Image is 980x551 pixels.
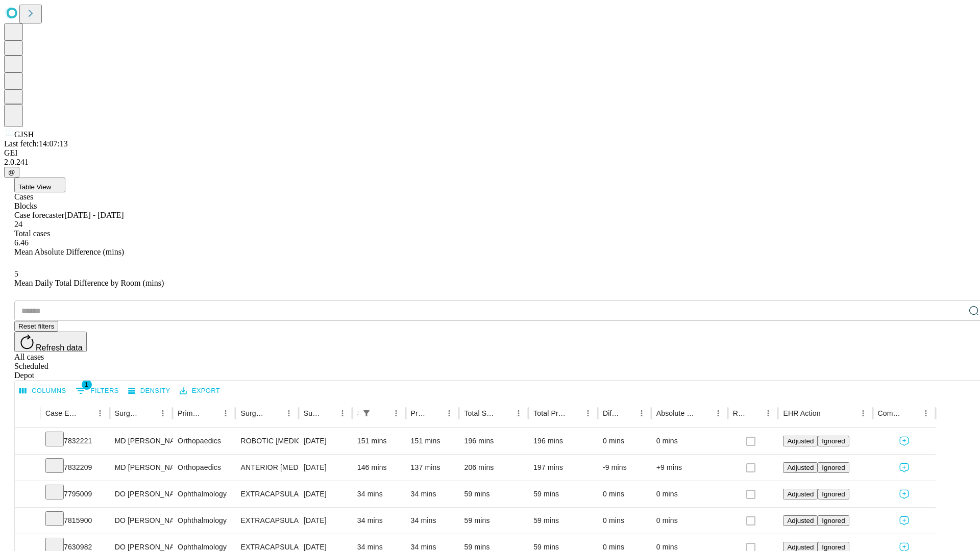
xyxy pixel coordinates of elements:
[240,455,293,481] div: ANTERIOR [MEDICAL_DATA] TOTAL HIP
[321,406,335,420] button: Sort
[178,428,230,454] div: Orthopaedics
[304,481,347,507] div: [DATE]
[464,455,523,481] div: 206 mins
[357,455,401,481] div: 146 mins
[904,406,919,420] button: Sort
[733,409,746,417] div: Resolved in EHR
[178,409,203,417] div: Primary Service
[282,406,296,420] button: Menu
[411,481,454,507] div: 34 mins
[787,464,814,471] span: Adjusted
[14,332,87,352] button: Refresh data
[357,428,401,454] div: 151 mins
[783,515,818,526] button: Adjusted
[620,406,634,420] button: Sort
[240,409,266,417] div: Surgery Name
[603,481,646,507] div: 0 mins
[79,406,93,420] button: Sort
[428,406,442,420] button: Sort
[240,481,293,507] div: EXTRACAPSULAR CATARACT REMOVAL WITH [MEDICAL_DATA]
[178,455,230,481] div: Orthopaedics
[335,406,350,420] button: Menu
[17,383,69,399] button: Select columns
[218,406,233,420] button: Menu
[567,406,581,420] button: Sort
[787,517,814,524] span: Adjusted
[115,428,167,454] div: MD [PERSON_NAME] [PERSON_NAME]
[36,343,83,352] span: Refresh data
[45,455,105,481] div: 7832209
[411,428,454,454] div: 151 mins
[878,409,903,417] div: Comments
[464,481,523,507] div: 59 mins
[156,406,170,420] button: Menu
[656,428,723,454] div: 0 mins
[8,168,15,176] span: @
[822,517,845,524] span: Ignored
[818,515,849,526] button: Ignored
[115,455,167,481] div: MD [PERSON_NAME] [PERSON_NAME]
[14,220,22,229] span: 24
[115,481,167,507] div: DO [PERSON_NAME]
[45,481,105,507] div: 7795009
[357,508,401,534] div: 34 mins
[14,321,58,332] button: Reset filters
[115,409,140,417] div: Surgeon Name
[497,406,511,420] button: Sort
[919,406,933,420] button: Menu
[411,409,427,417] div: Predicted In Room Duration
[533,481,593,507] div: 59 mins
[204,406,218,420] button: Sort
[822,490,845,498] span: Ignored
[357,481,401,507] div: 34 mins
[18,322,54,330] span: Reset filters
[177,383,223,399] button: Export
[697,406,711,420] button: Sort
[20,433,35,450] button: Expand
[787,437,814,445] span: Adjusted
[533,455,593,481] div: 197 mins
[818,436,849,446] button: Ignored
[357,409,358,417] div: Scheduled In Room Duration
[359,406,374,420] button: Show filters
[603,508,646,534] div: 0 mins
[20,512,35,530] button: Expand
[533,508,593,534] div: 59 mins
[581,406,595,420] button: Menu
[82,380,92,390] span: 1
[411,508,454,534] div: 34 mins
[822,437,845,445] span: Ignored
[533,428,593,454] div: 196 mins
[14,211,64,219] span: Case forecaster
[304,409,320,417] div: Surgery Date
[761,406,775,420] button: Menu
[14,269,18,278] span: 5
[411,455,454,481] div: 137 mins
[20,486,35,504] button: Expand
[18,183,51,191] span: Table View
[304,508,347,534] div: [DATE]
[783,489,818,499] button: Adjusted
[126,383,173,399] button: Density
[603,409,619,417] div: Difference
[141,406,156,420] button: Sort
[442,406,456,420] button: Menu
[64,211,124,219] span: [DATE] - [DATE]
[464,508,523,534] div: 59 mins
[359,406,374,420] div: 1 active filter
[783,462,818,473] button: Adjusted
[822,543,845,551] span: Ignored
[240,508,293,534] div: EXTRACAPSULAR CATARACT REMOVAL WITH [MEDICAL_DATA]
[304,428,347,454] div: [DATE]
[4,148,976,158] div: GEI
[178,508,230,534] div: Ophthalmology
[45,428,105,454] div: 7832221
[603,428,646,454] div: 0 mins
[783,409,820,417] div: EHR Action
[656,455,723,481] div: +9 mins
[747,406,761,420] button: Sort
[14,130,34,139] span: GJSH
[787,490,814,498] span: Adjusted
[511,406,526,420] button: Menu
[818,489,849,499] button: Ignored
